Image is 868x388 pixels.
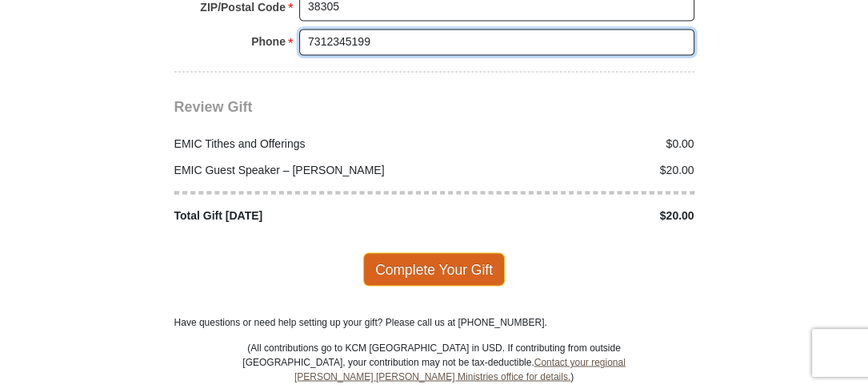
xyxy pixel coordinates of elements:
div: EMIC Tithes and Offerings [166,135,434,152]
div: $20.00 [434,161,703,178]
p: Have questions or need help setting up your gift? Please call us at [PHONE_NUMBER]. [174,315,694,329]
div: $20.00 [434,207,703,224]
div: Total Gift [DATE] [166,207,434,224]
strong: Phone [251,30,286,53]
span: Review Gift [174,98,253,114]
div: $0.00 [434,135,703,152]
span: Complete Your Gift [363,252,505,286]
div: EMIC Guest Speaker – [PERSON_NAME] [166,161,434,178]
